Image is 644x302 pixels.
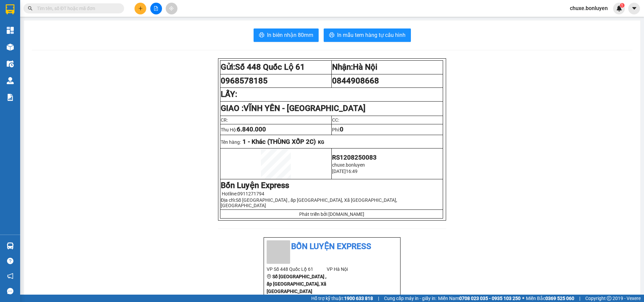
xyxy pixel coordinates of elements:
[340,126,343,133] span: 0
[254,28,319,42] button: printerIn biên nhận 80mm
[346,169,358,174] span: 16:49
[221,181,289,190] strong: Bốn Luyện Express
[616,5,622,11] img: icon-new-feature
[28,6,33,11] span: search
[37,5,116,12] input: Tìm tên, số ĐT hoặc mã đơn
[220,124,331,135] td: Thu Hộ:
[237,126,266,133] span: 6.840.000
[150,3,162,14] button: file-add
[221,197,397,208] span: Số [GEOGRAPHIC_DATA] , ấp [GEOGRAPHIC_DATA], Xã [GEOGRAPHIC_DATA], [GEOGRAPHIC_DATA]
[267,274,271,279] span: environment
[526,295,574,302] span: Miền Bắc
[154,6,158,11] span: file-add
[631,5,637,11] span: caret-down
[344,296,373,301] strong: 1900 633 818
[267,31,313,39] span: In biên nhận 80mm
[378,295,379,302] span: |
[7,60,14,67] img: warehouse-icon
[329,32,334,39] span: printer
[267,274,326,294] b: Số [GEOGRAPHIC_DATA] , ấp [GEOGRAPHIC_DATA], Xã [GEOGRAPHIC_DATA]
[565,4,613,12] span: chuxe.bonluyen
[220,210,443,219] td: Phát triển bởi [DOMAIN_NAME]
[221,89,237,99] strong: LẤY:
[221,104,366,113] strong: GIAO :
[6,4,14,14] img: logo-vxr
[138,6,143,11] span: plus
[7,273,13,279] span: notification
[267,265,327,273] li: VP Số 448 Quốc Lộ 61
[221,197,397,208] span: Địa chỉ:
[522,297,524,300] span: ⚪️
[324,28,411,42] button: printerIn mẫu tem hàng tự cấu hình
[169,6,174,11] span: aim
[7,242,14,249] img: warehouse-icon
[237,191,264,196] span: 0911271794
[607,296,611,301] span: copyright
[332,162,365,168] span: chuxe.bonluyen
[327,265,387,273] li: VP Hà Nội
[7,258,13,264] span: question-circle
[166,3,177,14] button: aim
[620,3,625,8] sup: 1
[621,3,623,8] span: 1
[332,62,377,72] strong: Nhận:
[332,116,443,124] td: CC:
[318,139,324,145] span: KG
[545,296,574,301] strong: 0369 525 060
[7,288,13,294] span: message
[135,3,146,14] button: plus
[221,76,268,85] span: 0968578185
[353,62,377,72] span: Hà Nội
[332,124,443,135] td: Phí:
[7,77,14,84] img: warehouse-icon
[7,94,14,101] img: solution-icon
[332,76,379,85] span: 0844908668
[459,296,521,301] strong: 0708 023 035 - 0935 103 250
[628,3,640,14] button: caret-down
[235,62,305,72] span: Số 448 Quốc Lộ 61
[332,154,377,161] span: RS1208250083
[259,32,264,39] span: printer
[438,295,521,302] span: Miền Nam
[7,27,14,34] img: dashboard-icon
[220,116,331,124] td: CR:
[244,104,366,113] span: VĨNH YÊN - [GEOGRAPHIC_DATA]
[579,295,580,302] span: |
[384,295,436,302] span: Cung cấp máy in - giấy in:
[267,240,397,253] li: Bốn Luyện Express
[221,62,305,72] strong: Gửi:
[221,138,442,145] p: Tên hàng:
[332,169,346,174] span: [DATE]
[311,295,373,302] span: Hỗ trợ kỹ thuật:
[222,191,264,196] span: Hotline:
[337,31,406,39] span: In mẫu tem hàng tự cấu hình
[243,138,316,145] span: 1 - Khác (THÙNG XỐP 2C)
[7,44,14,51] img: warehouse-icon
